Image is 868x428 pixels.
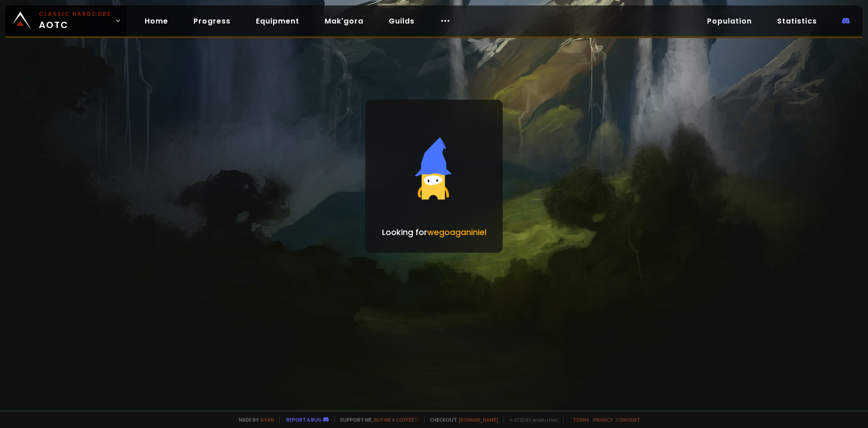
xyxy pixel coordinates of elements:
a: Privacy [593,416,613,423]
small: Classic Hardcore [39,10,111,18]
span: wegoaganiniel [427,226,486,238]
span: Made by [233,416,274,423]
a: Equipment [249,12,307,30]
span: AOTC [39,10,111,32]
a: Classic HardcoreAOTC [5,5,127,36]
a: Progress [186,12,238,30]
a: Mak'gora [317,12,371,30]
a: Terms [573,416,590,423]
a: Buy me a coffee [374,416,419,423]
span: Checkout [424,416,498,423]
p: Looking for [382,226,486,238]
a: Statistics [770,12,824,30]
a: Consent [616,416,640,423]
a: Report a bug [286,416,321,423]
a: a fan [260,416,274,423]
a: Population [700,12,759,30]
span: Support me, [334,416,419,423]
a: [DOMAIN_NAME] [459,416,498,423]
a: Guilds [382,12,422,30]
span: v. d752d5 - production [504,416,558,423]
a: Home [137,12,175,30]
